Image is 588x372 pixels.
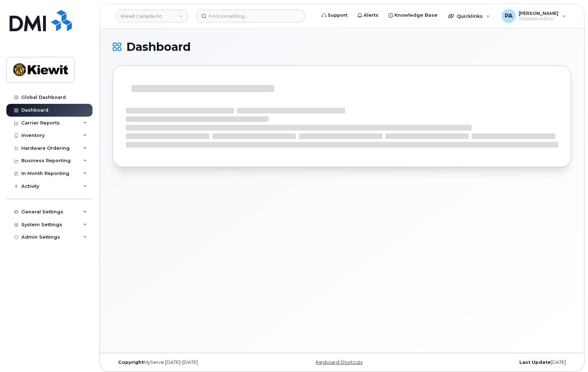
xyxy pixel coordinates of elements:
[316,360,362,365] a: Keyboard Shortcuts
[519,360,551,365] strong: Last Update
[418,360,571,365] div: [DATE]
[126,42,191,52] span: Dashboard
[113,360,266,365] div: MyServe [DATE]–[DATE]
[118,360,144,365] strong: Copyright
